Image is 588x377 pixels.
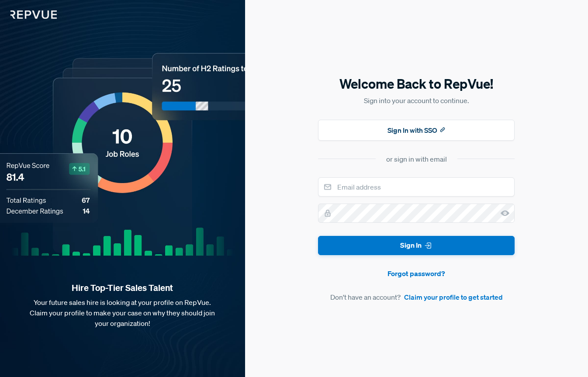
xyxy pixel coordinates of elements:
[318,268,515,279] a: Forgot password?
[318,292,515,302] article: Don't have an account?
[404,292,503,302] a: Claim your profile to get started
[318,120,515,141] button: Sign In with SSO
[318,236,515,256] button: Sign In
[318,177,515,197] input: Email address
[318,95,515,106] p: Sign into your account to continue.
[14,297,231,329] p: Your future sales hire is looking at your profile on RepVue. Claim your profile to make your case...
[14,282,231,294] strong: Hire Top-Tier Sales Talent
[386,154,447,164] div: or sign in with email
[318,75,515,93] h5: Welcome Back to RepVue!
